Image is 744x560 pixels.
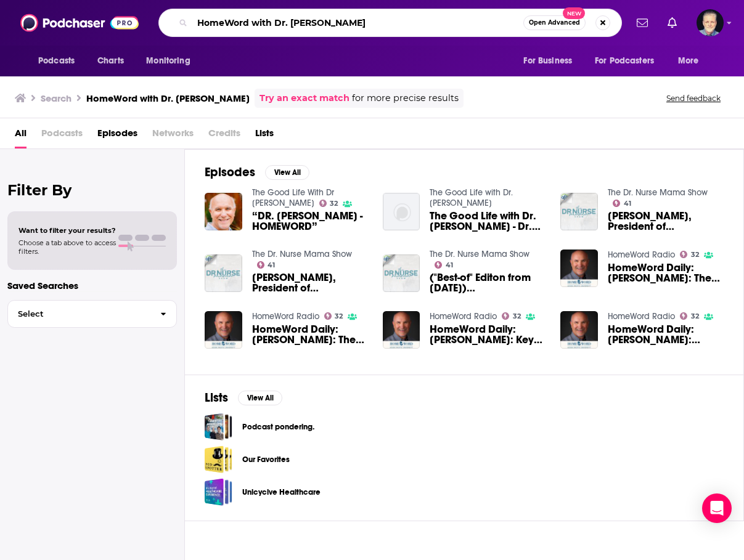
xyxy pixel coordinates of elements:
[242,420,314,434] a: Podcast pondering.
[41,92,72,104] h3: Search
[624,201,631,206] span: 41
[268,262,275,268] span: 41
[608,311,675,322] a: HomeWord Radio
[608,250,675,260] a: HomeWord Radio
[15,123,27,148] a: All
[697,9,724,36] button: Show profile menu
[523,15,586,30] button: Open AdvancedNew
[192,13,523,33] input: Search podcasts, credits, & more...
[252,249,352,259] a: The Dr. Nurse Mama Show
[319,200,338,207] a: 32
[502,312,521,320] a: 32
[7,280,177,291] p: Saved Searches
[146,52,190,70] span: Monitoring
[560,311,598,349] a: HomeWord Daily: Jim Burns: Helping Your Kids Develop a Positive Self-Image – Part 2
[86,92,250,104] h3: HomeWord with Dr. [PERSON_NAME]
[430,272,546,293] span: ("Best-of" Editon from [DATE]) [PERSON_NAME], President of HomeWord, speaks with [PERSON_NAME] PNP
[252,311,319,322] a: HomeWord Radio
[383,254,420,292] img: ("Best-of" Editon from 12/07/23) Jim Burns, President of HomeWord, speaks with Dr. Peck PNP
[18,238,116,256] span: Choose a tab above to access filters.
[430,187,513,208] a: The Good Life with Dr. Danny
[265,165,309,180] button: View All
[20,11,139,34] img: Podchaser - Follow, Share and Rate Podcasts
[205,164,309,180] a: EpisodesView All
[383,193,420,230] img: The Good Life with Dr. Danny - Dr. Jim Burns "HomeWord"
[252,324,368,345] span: HomeWord Daily: [PERSON_NAME]: The HomeWord Guide to Parenting – Part 1
[252,187,334,208] a: The Good Life With Dr Danny
[608,211,724,232] a: Jim Burns, President of HomeWord, speaks with Dr. Peck PNP
[205,390,228,405] h2: Lists
[608,211,724,232] span: [PERSON_NAME], President of HomeWord, speaks with [PERSON_NAME] PNP
[563,7,585,19] span: New
[383,311,420,349] img: HomeWord Daily: Jim Burns: Keys to Raising Great Teenagers – Part 1
[430,211,546,232] span: The Good Life with Dr. [PERSON_NAME] - Dr. [PERSON_NAME] "HomeWord"
[680,312,699,320] a: 32
[680,251,699,258] a: 32
[691,252,699,258] span: 32
[238,391,282,405] button: View All
[30,49,91,73] button: open menu
[252,272,368,293] a: Jim Burns, President of HomeWord, speaks with Dr. Peck PNP
[560,250,598,287] a: HomeWord Daily: Jim Burns: The HomeWord Guide to Parenting – Part 2
[352,91,459,105] span: for more precise results
[430,272,546,293] a: ("Best-of" Editon from 12/07/23) Jim Burns, President of HomeWord, speaks with Dr. Peck PNP
[252,272,368,293] span: [PERSON_NAME], President of HomeWord, speaks with [PERSON_NAME] PNP
[8,310,150,318] span: Select
[663,93,724,103] button: Send feedback
[513,314,521,319] span: 32
[335,314,343,319] span: 32
[205,478,232,506] a: Unicycive Healthcare
[632,12,653,33] a: Show notifications dropdown
[242,453,290,466] a: Our Favorites
[89,49,131,73] a: Charts
[7,181,177,199] h2: Filter By
[242,485,321,499] a: Unicycive Healthcare
[435,261,453,269] a: 41
[18,226,116,235] span: Want to filter your results?
[446,262,453,268] span: 41
[158,9,622,37] div: Search podcasts, credits, & more...
[608,324,724,345] span: HomeWord Daily: [PERSON_NAME]: Helping Your Kids Develop a Positive Self-Image – Part 2
[252,211,368,232] a: “DR. JIM BURNS - HOMEWORD”
[7,300,177,328] button: Select
[587,49,672,73] button: open menu
[205,413,232,440] a: Podcast pondering.
[205,445,232,473] a: Our Favorites
[205,193,242,230] img: “DR. JIM BURNS - HOMEWORD”
[523,52,572,70] span: For Business
[330,201,338,206] span: 32
[324,312,343,320] a: 32
[205,254,242,292] img: Jim Burns, President of HomeWord, speaks with Dr. Peck PNP
[560,193,598,230] img: Jim Burns, President of HomeWord, speaks with Dr. Peck PNP
[663,12,682,33] a: Show notifications dropdown
[41,123,83,148] span: Podcasts
[608,187,708,198] a: The Dr. Nurse Mama Show
[152,123,194,148] span: Networks
[702,493,732,523] div: Open Intercom Messenger
[205,390,282,405] a: ListsView All
[430,311,497,322] a: HomeWord Radio
[430,324,546,345] a: HomeWord Daily: Jim Burns: Keys to Raising Great Teenagers – Part 1
[255,123,274,148] a: Lists
[669,49,714,73] button: open menu
[97,123,137,148] a: Episodes
[678,52,699,70] span: More
[430,249,529,259] a: The Dr. Nurse Mama Show
[515,49,587,73] button: open menu
[595,52,654,70] span: For Podcasters
[257,261,276,269] a: 41
[252,211,368,232] span: “DR. [PERSON_NAME] - HOMEWORD”
[38,52,75,70] span: Podcasts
